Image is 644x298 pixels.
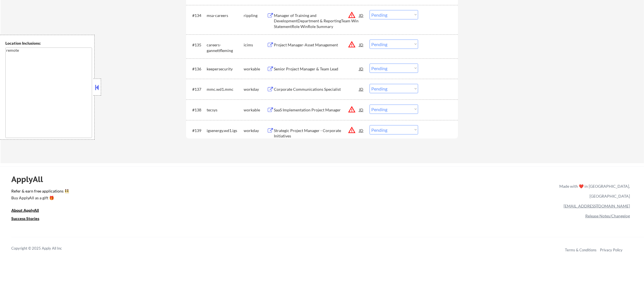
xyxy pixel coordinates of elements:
div: JD [359,105,364,115]
div: Project Manager-Asset Management [274,42,359,48]
a: Buy ApplyAll as a gift 🎁 [11,195,68,202]
a: About ApplyAll [11,208,47,215]
div: #138 [192,107,202,113]
a: Privacy Policy [600,248,623,252]
div: JD [359,10,364,20]
div: Strategic Project Manager - Corporate Initiatives [274,128,359,139]
u: Success Stories [11,216,39,221]
div: workable [244,107,267,113]
div: #136 [192,66,202,72]
div: keepersecurity [207,66,244,72]
a: [EMAIL_ADDRESS][DOMAIN_NAME] [564,204,630,208]
div: #135 [192,42,202,48]
button: warning_amber [348,126,356,134]
div: #137 [192,87,202,92]
div: JD [359,64,364,74]
button: warning_amber [348,105,356,113]
div: JD [359,40,364,50]
div: workable [244,66,267,72]
div: msa-careers [207,13,244,18]
div: rippling [244,13,267,18]
div: Copyright © 2025 Apply All Inc [11,246,76,251]
div: SaaS Implementation Project Manager [274,107,359,113]
div: tecsys [207,107,244,113]
div: Made with ❤️ in [GEOGRAPHIC_DATA], [GEOGRAPHIC_DATA] [557,181,630,201]
div: JD [359,125,364,135]
div: #139 [192,128,202,133]
div: JD [359,84,364,94]
div: igsenergy.wd1.igs [207,128,244,133]
div: Senior Project Manager & Team Lead [274,66,359,72]
div: Manager of Training and DevelopmentDepartment & ReportingTeam Win StatementRole WinRole Summary [274,13,359,29]
a: Refer & earn free applications 👯‍♀️ [11,189,441,195]
a: Release Notes/Changelog [585,213,630,218]
div: ApplyAll [11,174,49,184]
div: #134 [192,13,202,18]
div: icims [244,42,267,48]
div: careers-gannettfleming [207,42,244,53]
button: warning_amber [348,40,356,48]
div: Location Inclusions: [5,40,92,46]
button: warning_amber [348,11,356,19]
div: workday [244,87,267,92]
a: Success Stories [11,216,47,223]
div: Corporate Communications Specialist [274,87,359,92]
div: Buy ApplyAll as a gift 🎁 [11,196,68,200]
div: mmc.wd1.mmc [207,87,244,92]
div: workday [244,128,267,133]
u: About ApplyAll [11,208,39,213]
a: Terms & Conditions [565,248,597,252]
